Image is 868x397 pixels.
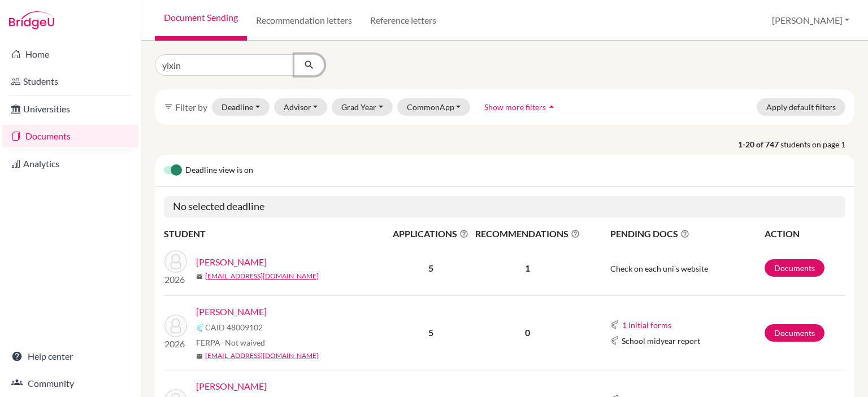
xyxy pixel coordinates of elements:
[610,320,619,329] img: Common App logo
[390,227,471,241] span: APPLICATIONS
[212,98,270,116] button: Deadline
[2,43,138,66] a: Home
[610,227,763,241] span: PENDING DOCS
[546,101,557,112] i: arrow_drop_up
[196,353,203,360] span: mail
[764,226,845,241] th: ACTION
[205,271,319,281] a: [EMAIL_ADDRESS][DOMAIN_NAME]
[780,138,854,150] span: students on page 1
[484,102,546,112] span: Show more filters
[196,323,205,332] img: Common App logo
[767,10,854,31] button: [PERSON_NAME]
[196,255,267,269] a: [PERSON_NAME]
[164,273,187,286] p: 2026
[472,261,583,275] p: 1
[2,125,138,147] a: Documents
[472,326,583,339] p: 0
[164,250,187,273] img: Averbakh, David
[472,227,583,241] span: RECOMMENDATIONS
[610,264,708,273] span: Check on each uni's website
[155,54,295,76] input: Find student by name...
[610,336,619,345] img: Common App logo
[738,138,780,150] strong: 1-20 of 747
[205,321,263,333] span: CAID 48009102
[164,226,390,241] th: STUDENT
[9,11,54,29] img: Bridge-U
[765,324,824,342] a: Documents
[220,338,265,347] span: - Not waived
[622,319,672,331] button: 1 initial forms
[164,337,187,351] p: 2026
[2,98,138,120] a: Universities
[185,164,253,177] span: Deadline view is on
[175,102,207,112] span: Filter by
[622,335,700,347] span: School midyear report
[397,98,471,116] button: CommonApp
[428,327,433,338] b: 5
[164,102,173,111] i: filter_list
[196,337,265,348] span: FERPA
[428,263,433,273] b: 5
[332,98,393,116] button: Grad Year
[2,372,138,395] a: Community
[475,98,567,116] button: Show more filtersarrow_drop_up
[274,98,328,116] button: Advisor
[196,305,267,319] a: [PERSON_NAME]
[2,152,138,175] a: Analytics
[196,379,267,393] a: [PERSON_NAME]
[196,273,203,280] span: mail
[765,259,824,277] a: Documents
[2,345,138,368] a: Help center
[205,351,319,361] a: [EMAIL_ADDRESS][DOMAIN_NAME]
[2,70,138,93] a: Students
[757,98,845,116] button: Apply default filters
[164,196,845,217] h5: No selected deadline
[164,315,187,337] img: Burgada Molina, Sergio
